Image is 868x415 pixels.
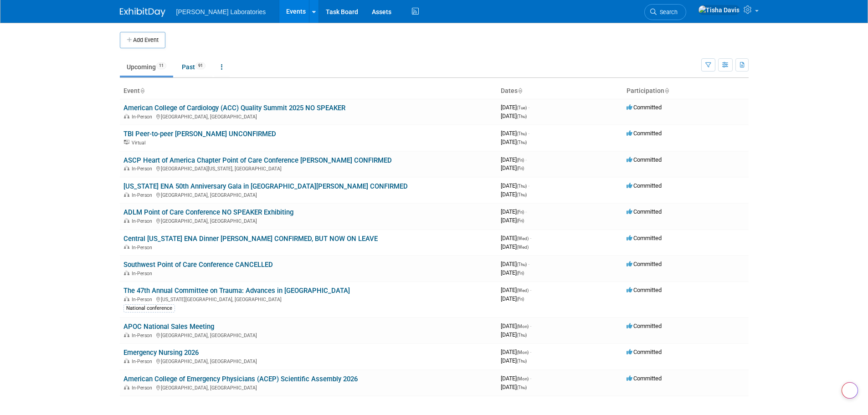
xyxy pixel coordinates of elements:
[123,348,199,357] a: Emergency Nursing 2026
[123,191,493,198] div: [GEOGRAPHIC_DATA], [GEOGRAPHIC_DATA]
[124,385,129,389] img: In-Person Event
[123,261,273,269] a: Southwest Point of Care Conference CANCELLED
[517,105,527,110] span: (Tue)
[517,218,524,223] span: (Fri)
[123,295,493,302] div: [US_STATE][GEOGRAPHIC_DATA], [GEOGRAPHIC_DATA]
[627,130,662,137] span: Committed
[664,87,669,94] a: Sort by Participation Type
[517,184,527,189] span: (Thu)
[501,384,527,390] span: [DATE]
[623,83,749,99] th: Participation
[501,156,527,163] span: [DATE]
[132,140,148,146] span: Virtual
[501,357,527,364] span: [DATE]
[123,113,493,120] div: [GEOGRAPHIC_DATA], [GEOGRAPHIC_DATA]
[517,350,529,355] span: (Mon)
[124,166,129,170] img: In-Person Event
[132,385,155,391] span: In-Person
[517,114,527,119] span: (Thu)
[627,348,662,355] span: Committed
[132,114,155,120] span: In-Person
[176,8,266,15] span: [PERSON_NAME] Laboratories
[530,323,531,329] span: -
[132,271,155,277] span: In-Person
[124,297,129,301] img: In-Person Event
[120,83,497,99] th: Event
[627,323,662,329] span: Committed
[120,58,173,76] a: Upcoming11
[132,333,155,338] span: In-Person
[501,164,524,171] span: [DATE]
[517,192,527,197] span: (Thu)
[124,359,129,363] img: In-Person Event
[627,104,662,111] span: Committed
[132,297,155,302] span: In-Person
[123,304,175,313] div: National conference
[123,384,493,391] div: [GEOGRAPHIC_DATA], [GEOGRAPHIC_DATA]
[132,245,155,251] span: In-Person
[517,131,527,136] span: (Thu)
[501,138,527,145] span: [DATE]
[501,348,531,355] span: [DATE]
[120,8,165,17] img: ExhibitDay
[530,235,531,241] span: -
[627,156,662,163] span: Committed
[525,156,527,163] span: -
[627,235,662,241] span: Committed
[156,62,166,69] span: 11
[501,243,529,250] span: [DATE]
[517,271,524,276] span: (Fri)
[120,32,165,48] button: Add Event
[501,261,529,267] span: [DATE]
[501,182,529,189] span: [DATE]
[530,287,531,293] span: -
[123,156,392,164] a: ASCP Heart of America Chapter Point of Care Conference [PERSON_NAME] CONFIRMED
[517,376,529,381] span: (Mon)
[501,331,527,338] span: [DATE]
[123,235,378,243] a: Central [US_STATE] ENA Dinner [PERSON_NAME] CONFIRMED, BUT NOW ON LEAVE
[517,158,524,163] span: (Fri)
[627,261,662,267] span: Committed
[517,210,524,215] span: (Fri)
[501,130,529,137] span: [DATE]
[528,130,529,137] span: -
[140,87,144,94] a: Sort by Event Name
[528,104,529,111] span: -
[123,217,493,224] div: [GEOGRAPHIC_DATA], [GEOGRAPHIC_DATA]
[627,375,662,382] span: Committed
[124,192,129,197] img: In-Person Event
[530,375,531,382] span: -
[525,208,527,215] span: -
[123,287,350,295] a: The 47th Annual Committee on Trauma: Advances in [GEOGRAPHIC_DATA]
[501,287,531,293] span: [DATE]
[517,385,527,390] span: (Thu)
[123,164,493,172] div: [GEOGRAPHIC_DATA][US_STATE], [GEOGRAPHIC_DATA]
[132,192,155,198] span: In-Person
[517,236,529,241] span: (Wed)
[132,218,155,224] span: In-Person
[132,166,155,172] span: In-Person
[501,323,531,329] span: [DATE]
[123,208,293,216] a: ADLM Point of Care Conference NO SPEAKER Exhibiting
[123,104,345,112] a: American College of Cardiology (ACC) Quality Summit 2025 NO SPEAKER
[517,288,529,293] span: (Wed)
[123,331,493,338] div: [GEOGRAPHIC_DATA], [GEOGRAPHIC_DATA]
[124,333,129,337] img: In-Person Event
[517,324,529,329] span: (Mon)
[627,287,662,293] span: Committed
[517,140,527,145] span: (Thu)
[124,140,129,144] img: Virtual Event
[123,375,358,383] a: American College of Emergency Physicians (ACEP) Scientific Assembly 2026
[644,4,686,20] a: Search
[528,182,529,189] span: -
[518,87,522,94] a: Sort by Start Date
[132,359,155,364] span: In-Person
[501,217,524,224] span: [DATE]
[517,262,527,267] span: (Thu)
[657,9,678,15] span: Search
[501,104,529,111] span: [DATE]
[517,297,524,302] span: (Fri)
[698,5,740,15] img: Tisha Davis
[124,271,129,275] img: In-Person Event
[501,113,527,119] span: [DATE]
